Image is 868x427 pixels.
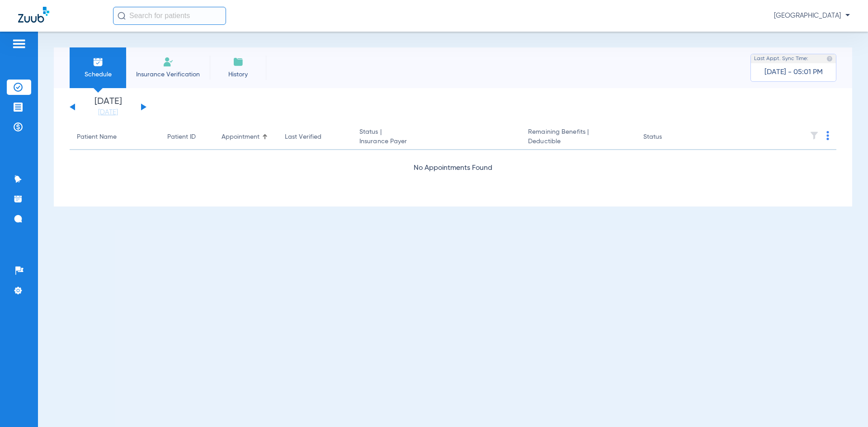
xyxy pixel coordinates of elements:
th: Status [636,125,697,150]
div: Appointment [222,132,270,142]
img: last sync help info [826,56,833,62]
a: [DATE] [81,108,135,117]
th: Status | [352,125,521,150]
img: Manual Insurance Verification [163,56,174,67]
span: Deductible [528,137,628,146]
img: Search Icon [118,12,126,20]
input: Search for patients [113,7,226,25]
img: filter.svg [810,131,819,140]
img: Zuub Logo [18,7,49,23]
img: History [233,56,244,67]
div: Patient ID [167,132,196,142]
span: [DATE] - 05:01 PM [764,68,823,77]
span: History [217,70,259,79]
li: [DATE] [81,97,135,117]
span: Last Appt. Sync Time: [754,54,808,63]
div: Patient ID [167,132,207,142]
img: hamburger-icon [12,38,26,49]
span: Insurance Payer [359,137,514,146]
div: Last Verified [285,132,345,142]
span: Schedule [76,70,119,79]
div: Last Verified [285,132,321,142]
img: group-dot-blue.svg [826,131,829,140]
div: Patient Name [77,132,153,142]
img: Schedule [93,56,104,67]
span: Insurance Verification [133,70,203,79]
div: Patient Name [77,132,117,142]
th: Remaining Benefits | [521,125,636,150]
div: No Appointments Found [70,163,836,174]
div: Appointment [222,132,259,142]
span: [GEOGRAPHIC_DATA] [774,11,850,20]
